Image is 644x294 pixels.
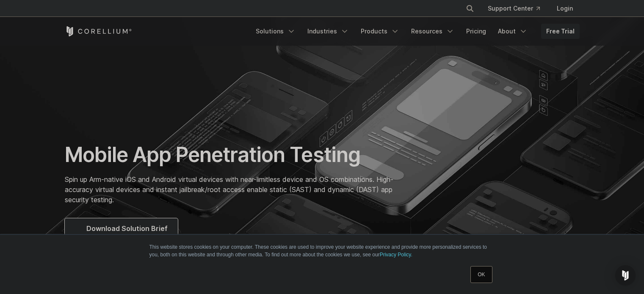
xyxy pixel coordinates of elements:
[302,24,354,39] a: Industries
[251,24,301,39] a: Solutions
[356,24,404,39] a: Products
[615,265,636,286] div: Open Intercom Messenger
[406,24,459,39] a: Resources
[470,266,492,283] a: OK
[462,1,478,16] button: Search
[541,24,580,39] a: Free Trial
[251,24,580,39] div: Navigation Menu
[65,175,393,204] span: Spin up Arm-native iOS and Android virtual devices with near-limitless device and OS combinations...
[65,218,178,239] a: Download Solution Brief
[456,1,580,16] div: Navigation Menu
[493,24,533,39] a: About
[86,223,168,234] span: Download Solution Brief
[550,1,580,16] a: Login
[65,142,402,168] h1: Mobile App Penetration Testing
[149,243,495,258] p: This website stores cookies on your computer. These cookies are used to improve your website expe...
[461,24,491,39] a: Pricing
[65,26,132,36] a: Corellium Home
[380,252,412,258] a: Privacy Policy.
[481,1,547,16] a: Support Center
